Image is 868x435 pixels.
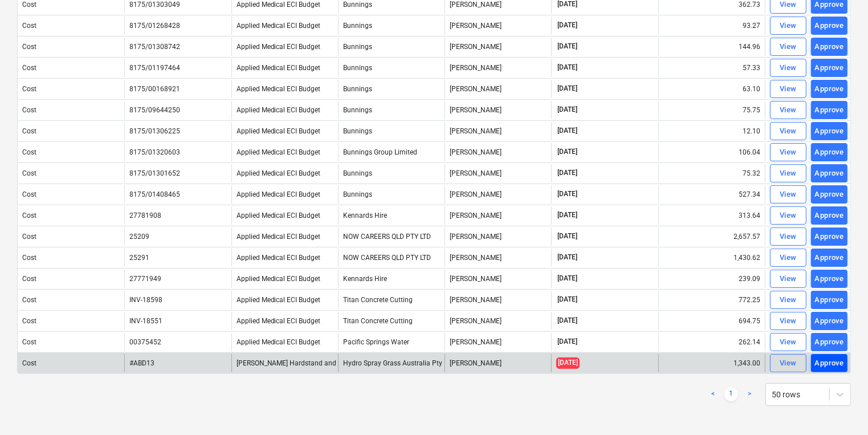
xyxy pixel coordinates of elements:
div: Bunnings Group Limited [338,143,445,161]
div: View [780,125,797,138]
div: [PERSON_NAME] [445,249,551,267]
span: Applied Medical ECI Budget [237,254,321,262]
div: View [780,294,797,307]
span: [DATE] [556,105,578,115]
div: View [780,315,797,328]
a: Page 1 is your current page [724,388,738,401]
button: View [770,185,806,204]
div: 8175/01306225 [129,127,180,135]
button: Approve [811,206,847,225]
div: View [780,357,797,370]
span: Applied Medical ECI Budget [237,317,321,325]
div: NOW CAREERS QLD PTY LTD [338,249,445,267]
div: Approve [815,336,844,349]
div: Approve [815,125,844,138]
button: View [770,312,806,330]
div: INV-18598 [129,296,162,304]
button: Approve [811,101,847,119]
span: [DATE] [556,274,578,283]
span: [DATE] [556,147,578,157]
button: View [770,80,806,98]
div: Cost [22,22,36,30]
div: Cost [22,64,36,72]
div: Bunnings [338,59,445,77]
div: Cost [22,148,36,156]
div: View [780,188,797,201]
div: [PERSON_NAME] [445,143,551,161]
span: [DATE] [556,295,578,304]
div: 25291 [129,254,149,262]
div: [PERSON_NAME] [445,354,551,372]
button: Approve [811,249,847,267]
span: [DATE] [556,189,578,199]
button: Approve [811,17,847,35]
div: 00375452 [129,338,161,346]
span: Applied Medical ECI Budget [237,1,321,9]
div: [PERSON_NAME] [445,17,551,35]
div: Approve [815,315,844,328]
button: View [770,333,806,351]
button: View [770,206,806,225]
button: Approve [811,291,847,309]
span: Applied Medical ECI Budget [237,22,321,30]
button: View [770,101,806,119]
div: Bunnings [338,185,445,204]
div: View [780,83,797,96]
button: View [770,249,806,267]
div: Cost [22,254,36,262]
span: [DATE] [556,357,580,368]
div: Bunnings [338,164,445,182]
span: Applied Medical ECI Budget [237,233,321,241]
div: [PERSON_NAME] [445,164,551,182]
div: [PERSON_NAME] [445,38,551,56]
div: 8175/01308742 [129,43,180,51]
div: 106.04 [658,143,765,161]
button: View [770,38,806,56]
div: Cost [22,338,36,346]
div: Approve [815,251,844,265]
span: Applied Medical ECI Budget [237,64,321,72]
div: 12.10 [658,122,765,140]
span: Applied Medical ECI Budget [237,85,321,93]
button: Approve [811,270,847,288]
div: 8175/01301652 [129,169,180,177]
a: Previous page [706,388,720,401]
div: 8175/09644250 [129,106,180,114]
span: Applied Medical ECI Budget [237,148,321,156]
div: 144.96 [658,38,765,56]
span: Applied Medical ECI Budget [237,43,321,51]
div: [PERSON_NAME] [445,122,551,140]
div: [PERSON_NAME] [445,227,551,246]
button: Approve [811,122,847,140]
span: Applied Medical ECI Budget [237,190,321,198]
button: Approve [811,333,847,351]
div: Hydro Spray Grass Australia Pty Ltd [338,354,445,372]
button: Approve [811,354,847,372]
div: Kennards Hire [338,270,445,288]
div: Approve [815,19,844,32]
div: Cost [22,43,36,51]
div: 8175/01268428 [129,22,180,30]
div: NOW CAREERS QLD PTY LTD [338,227,445,246]
a: Next page [743,388,756,401]
div: 2,657.57 [658,227,765,246]
div: 239.09 [658,270,765,288]
div: [PERSON_NAME] [445,185,551,204]
div: View [780,146,797,159]
button: View [770,17,806,35]
div: Cost [22,85,36,93]
div: 772.25 [658,291,765,309]
div: Cost [22,275,36,283]
div: Titan Concrete Cutting [338,291,445,309]
div: Approve [815,62,844,75]
div: 8175/00168921 [129,85,180,93]
div: Cost [22,233,36,241]
div: 57.33 [658,59,765,77]
div: View [780,104,797,117]
div: Approve [815,40,844,54]
span: [DATE] [556,84,578,93]
button: Approve [811,312,847,330]
div: [PERSON_NAME] [445,59,551,77]
div: 8175/01320603 [129,148,180,156]
div: 27771949 [129,275,161,283]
